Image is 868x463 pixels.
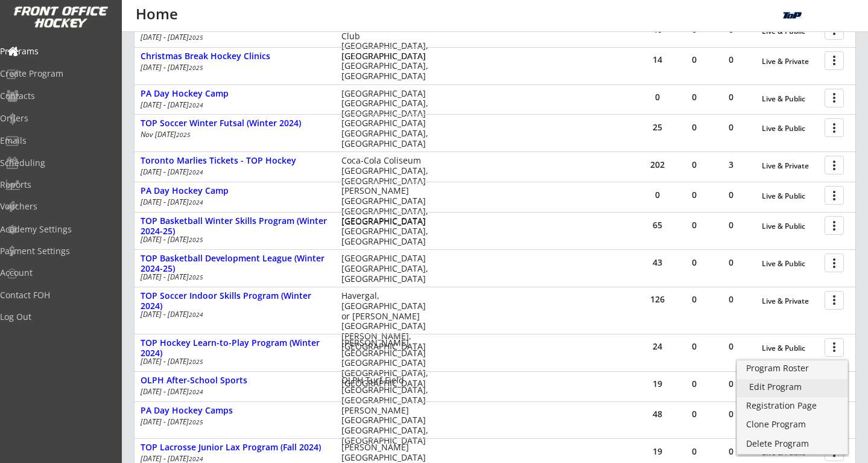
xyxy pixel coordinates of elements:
div: Georgian Peaks Ski Club [GEOGRAPHIC_DATA], [GEOGRAPHIC_DATA] [341,21,436,62]
div: [DATE] - [DATE] [141,168,325,176]
div: Live & Public [762,27,819,36]
a: Program Roster [737,360,847,378]
div: 0 [676,25,712,34]
div: Live & Private [762,297,819,305]
div: 48 [639,410,676,418]
div: 0 [676,93,712,101]
em: 2024 [189,101,203,109]
div: 3 [713,161,749,169]
div: [DATE] - [DATE] [141,101,325,109]
div: 0 [713,258,749,267]
button: more_vert [825,156,844,174]
em: 2024 [189,198,203,206]
div: 0 [676,410,712,418]
div: Live & Public [762,95,819,103]
div: 0 [713,123,749,132]
button: more_vert [825,338,844,357]
div: 126 [639,295,676,304]
em: 2025 [189,418,203,426]
div: Live & Public [762,449,819,457]
div: TOP Soccer Winter Futsal (Winter 2024) [141,118,329,129]
button: more_vert [825,89,844,107]
div: 0 [713,25,749,34]
em: 2025 [189,33,203,42]
div: Edit Program [749,383,835,391]
div: Program Roster [746,364,838,372]
div: 0 [676,221,712,229]
div: Live & Public [762,192,819,200]
div: 0 [713,295,749,304]
div: 0 [676,295,712,304]
div: 0 [713,447,749,456]
div: [GEOGRAPHIC_DATA] [GEOGRAPHIC_DATA], [GEOGRAPHIC_DATA] [341,89,436,119]
div: 0 [676,342,712,351]
div: Registration Page [746,401,838,410]
button: more_vert [825,118,844,137]
em: 2025 [189,357,203,366]
div: Live & Private [762,57,819,66]
div: 0 [676,161,712,169]
div: 0 [639,93,676,101]
div: OLPH Turf Field [GEOGRAPHIC_DATA], [GEOGRAPHIC_DATA] [341,375,436,406]
div: 0 [713,221,749,229]
div: 0 [676,258,712,267]
div: [GEOGRAPHIC_DATA] [GEOGRAPHIC_DATA], [GEOGRAPHIC_DATA] [341,254,436,284]
div: 0 [676,380,712,388]
div: [GEOGRAPHIC_DATA] [GEOGRAPHIC_DATA], [GEOGRAPHIC_DATA] [341,118,436,148]
div: 0 [713,56,749,64]
div: Live & Public [762,344,819,353]
div: 0 [639,191,676,199]
div: [DATE] - [DATE] [141,311,325,318]
em: 2025 [176,130,191,139]
div: [DATE] - [DATE] [141,388,325,395]
em: 2024 [189,388,203,396]
div: [PERSON_NAME][GEOGRAPHIC_DATA] [GEOGRAPHIC_DATA] [GEOGRAPHIC_DATA], [GEOGRAPHIC_DATA] [341,338,436,389]
em: 2024 [189,168,203,176]
div: 0 [713,93,749,101]
em: 2024 [189,310,203,319]
div: Live & Private [762,162,819,170]
div: TOP Hockey Learn-to-Play Program (Winter 2024) [141,338,329,359]
div: [DATE] - [DATE] [141,236,325,243]
div: 202 [639,161,676,169]
div: 65 [639,221,676,229]
div: Delete Program [746,439,838,448]
div: 0 [676,447,712,456]
em: 2025 [189,273,203,281]
div: Live & Public [762,222,819,231]
div: 19 [639,447,676,456]
div: [DATE] - [DATE] [141,34,325,41]
div: PA Day Hockey Camps [141,406,329,416]
div: Coca-Cola Coliseum [GEOGRAPHIC_DATA], [GEOGRAPHIC_DATA] [341,156,436,186]
em: 2025 [189,63,203,72]
div: [PERSON_NAME][GEOGRAPHIC_DATA] [GEOGRAPHIC_DATA], [GEOGRAPHIC_DATA] [341,186,436,226]
div: [GEOGRAPHIC_DATA] [GEOGRAPHIC_DATA], [GEOGRAPHIC_DATA] [341,51,436,81]
div: PA Day Hockey Camp [141,89,329,99]
div: TOP Basketball Development League (Winter 2024-25) [141,254,329,274]
div: Havergal, [GEOGRAPHIC_DATA] or [PERSON_NAME][GEOGRAPHIC_DATA][PERSON_NAME], [GEOGRAPHIC_DATA] [341,291,436,352]
div: Live & Public [762,260,819,268]
div: 43 [639,258,676,267]
button: more_vert [825,254,844,272]
div: 24 [639,342,676,351]
button: more_vert [825,186,844,205]
div: OLPH After-School Sports [141,375,329,386]
div: TOP Basketball Winter Skills Program (Winter 2024-25) [141,216,329,237]
em: 2024 [189,455,203,463]
div: [DATE] - [DATE] [141,418,325,426]
button: more_vert [825,216,844,235]
div: Christmas Break Hockey Clinics [141,51,329,62]
div: 0 [713,380,749,388]
div: 0 [713,342,749,351]
button: more_vert [825,291,844,310]
div: 40 [639,25,676,34]
div: 0 [713,191,749,199]
div: [DATE] - [DATE] [141,273,325,281]
div: [DATE] - [DATE] [141,64,325,71]
div: 25 [639,123,676,132]
div: [DATE] - [DATE] [141,358,325,365]
div: 0 [676,191,712,199]
div: [PERSON_NAME][GEOGRAPHIC_DATA] [GEOGRAPHIC_DATA], [GEOGRAPHIC_DATA] [341,406,436,446]
div: [DATE] - [DATE] [141,199,325,206]
div: 19 [639,380,676,388]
